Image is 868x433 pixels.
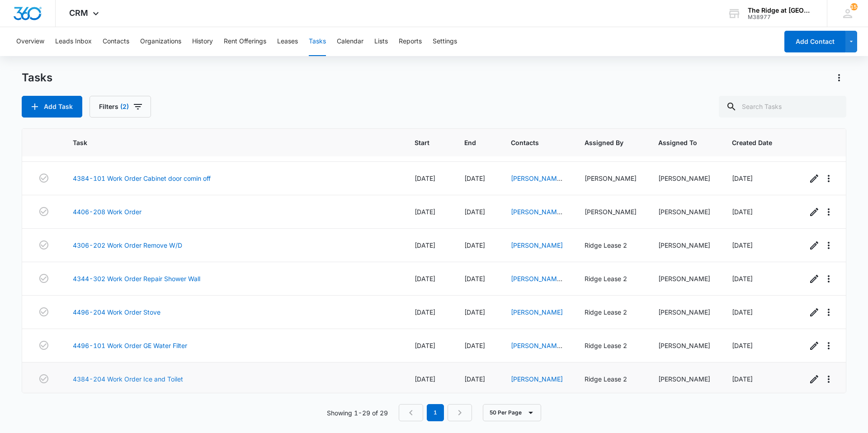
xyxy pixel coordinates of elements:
button: Actions [832,71,846,85]
div: notifications count [850,3,858,10]
span: [DATE] [464,375,485,383]
span: End [464,138,476,147]
span: [DATE] [464,241,485,249]
span: [DATE] [415,208,435,216]
span: [DATE] [732,208,753,216]
div: [PERSON_NAME] [658,307,710,317]
div: [PERSON_NAME] [585,174,637,183]
button: Organizations [140,27,181,56]
button: Settings [433,27,457,56]
button: Rent Offerings [224,27,266,56]
span: [DATE] [415,275,435,282]
button: Leads Inbox [55,27,92,56]
span: [DATE] [415,342,435,349]
button: Contacts [103,27,129,56]
div: account name [748,7,814,14]
div: Ridge Lease 2 [585,374,637,384]
span: [DATE] [415,174,435,182]
span: Task [73,138,380,147]
a: 4384-101 Work Order Cabinet door comin off [73,174,211,183]
span: [DATE] [732,375,753,383]
span: [DATE] [464,174,485,182]
h1: Tasks [22,71,52,85]
span: [DATE] [464,342,485,349]
div: account id [748,14,814,20]
span: [DATE] [464,208,485,216]
a: 4384-204 Work Order Ice and Toilet [73,374,183,384]
span: [DATE] [732,174,753,182]
div: [PERSON_NAME] [658,174,710,183]
span: [DATE] [415,375,435,383]
div: Ridge Lease 2 [585,240,637,250]
span: Created Date [732,138,772,147]
button: Leases [277,27,298,56]
div: Ridge Lease 2 [585,274,637,283]
a: 4496-101 Work Order GE Water Filter [73,341,187,350]
a: [PERSON_NAME] [511,308,563,316]
div: [PERSON_NAME] [658,341,710,350]
button: History [192,27,213,56]
button: Add Task [22,96,82,118]
a: [PERSON_NAME] & [PERSON_NAME] [511,275,563,301]
button: Reports [399,27,422,56]
div: Ridge Lease 2 [585,307,637,317]
div: Ridge Lease 2 [585,341,637,350]
span: [DATE] [464,275,485,282]
button: Add Contact [784,31,845,52]
span: (2) [120,104,129,110]
a: [PERSON_NAME] [511,375,563,383]
div: [PERSON_NAME] [658,207,710,216]
a: 4344-302 Work Order Repair Shower Wall [73,274,200,283]
span: [DATE] [415,308,435,316]
div: [PERSON_NAME] [658,240,710,250]
span: 153 [850,3,858,10]
nav: Pagination [399,404,472,421]
span: [DATE] [415,241,435,249]
span: Assigned To [658,138,697,147]
button: Lists [374,27,388,56]
a: 4306-202 Work Order Remove W/D [73,240,182,250]
div: [PERSON_NAME] [658,374,710,384]
span: [DATE] [732,308,753,316]
div: [PERSON_NAME] [585,207,637,216]
button: Calendar [337,27,363,56]
span: [DATE] [732,342,753,349]
span: CRM [69,8,88,18]
button: 50 Per Page [483,404,541,421]
a: [PERSON_NAME] & [PERSON_NAME] [511,208,563,235]
a: [PERSON_NAME] [511,241,563,249]
span: Start [415,138,429,147]
div: [PERSON_NAME] [658,274,710,283]
input: Search Tasks [719,96,846,118]
button: Tasks [309,27,326,56]
span: [DATE] [464,308,485,316]
a: [PERSON_NAME] & [PERSON_NAME] [511,174,563,201]
span: [DATE] [732,241,753,249]
a: 4406-208 Work Order [73,207,142,216]
span: Contacts [511,138,550,147]
em: 1 [427,404,444,421]
span: Assigned By [585,138,623,147]
a: 4496-204 Work Order Stove [73,307,160,317]
a: [PERSON_NAME] & [PERSON_NAME] [511,342,563,368]
button: Filters(2) [90,96,151,118]
p: Showing 1-29 of 29 [327,408,388,418]
span: [DATE] [732,275,753,282]
button: Overview [16,27,44,56]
